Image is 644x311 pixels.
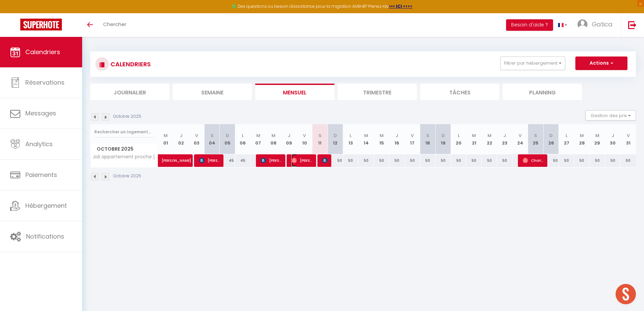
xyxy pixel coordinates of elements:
abbr: S [534,132,537,139]
abbr: D [226,132,229,139]
span: Réservations [25,78,65,87]
abbr: D [549,132,553,139]
abbr: J [180,132,183,139]
th: 21 [466,124,482,154]
th: 02 [173,124,189,154]
div: 50 [559,154,574,167]
span: Hébergement [25,201,67,210]
div: 50 [328,154,343,167]
div: Ouvrir le chat [616,284,636,304]
p: Octobre 2025 [113,173,141,179]
div: 50 [497,154,513,167]
th: 13 [343,124,359,154]
th: 06 [235,124,251,154]
button: Besoin d'aide ? [506,19,553,31]
li: Planning [503,84,582,100]
th: 15 [374,124,389,154]
abbr: M [164,132,168,139]
a: ... Gatica [572,13,621,37]
abbr: S [211,132,214,139]
a: [PERSON_NAME] [158,154,174,167]
th: 22 [482,124,497,154]
abbr: M [580,132,584,139]
img: logout [628,21,637,29]
th: 29 [590,124,605,154]
div: 50 [590,154,605,167]
li: Mensuel [255,84,334,100]
abbr: V [411,132,414,139]
div: 50 [358,154,374,167]
abbr: V [627,132,630,139]
div: 45 [220,154,235,167]
span: Charifa Soifiati Attoumani [523,154,543,167]
th: 08 [266,124,282,154]
span: Notifications [26,232,64,241]
abbr: S [318,132,321,139]
div: 50 [451,154,467,167]
button: Gestion des prix [586,110,636,120]
th: 25 [528,124,544,154]
span: [PERSON_NAME] [291,154,312,167]
abbr: J [288,132,290,139]
abbr: J [396,132,398,139]
th: 11 [312,124,328,154]
li: Tâches [420,84,499,100]
th: 03 [189,124,205,154]
abbr: V [195,132,198,139]
th: 16 [389,124,405,154]
abbr: M [380,132,384,139]
abbr: L [242,132,244,139]
p: Octobre 2025 [113,113,141,120]
li: Journalier [90,84,169,100]
abbr: M [256,132,260,139]
li: Semaine [173,84,252,100]
span: Joli appartement proche [GEOGRAPHIC_DATA][PERSON_NAME] [92,154,159,159]
span: Analytics [25,140,53,148]
th: 24 [512,124,528,154]
button: Filtrer par hébergement [500,57,565,70]
th: 28 [574,124,590,154]
div: 50 [405,154,420,167]
th: 23 [497,124,513,154]
abbr: V [519,132,522,139]
div: 50 [620,154,636,167]
div: 50 [435,154,451,167]
button: Actions [575,57,627,70]
img: ... [577,19,588,29]
div: 50 [374,154,389,167]
span: Paiements [25,171,57,179]
abbr: J [503,132,506,139]
th: 19 [435,124,451,154]
th: 26 [543,124,559,154]
h3: CALENDRIERS [109,57,151,72]
th: 31 [620,124,636,154]
span: [PERSON_NAME] [199,154,220,167]
span: Calendriers [25,48,60,56]
input: Rechercher un logement... [94,126,154,138]
div: 50 [605,154,621,167]
span: Octobre 2025 [91,144,158,154]
abbr: L [458,132,460,139]
th: 18 [420,124,436,154]
abbr: V [303,132,306,139]
abbr: M [364,132,368,139]
abbr: L [350,132,352,139]
th: 05 [220,124,235,154]
th: 17 [405,124,420,154]
th: 20 [451,124,467,154]
abbr: J [612,132,614,139]
abbr: D [442,132,445,139]
abbr: L [566,132,568,139]
th: 07 [251,124,266,154]
div: 50 [343,154,359,167]
span: Messages [25,109,56,117]
div: 50 [574,154,590,167]
th: 27 [559,124,574,154]
th: 10 [297,124,312,154]
div: 50 [389,154,405,167]
abbr: M [472,132,476,139]
img: Super Booking [20,19,62,30]
th: 09 [281,124,297,154]
abbr: M [595,132,599,139]
span: [PERSON_NAME] [261,154,281,167]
